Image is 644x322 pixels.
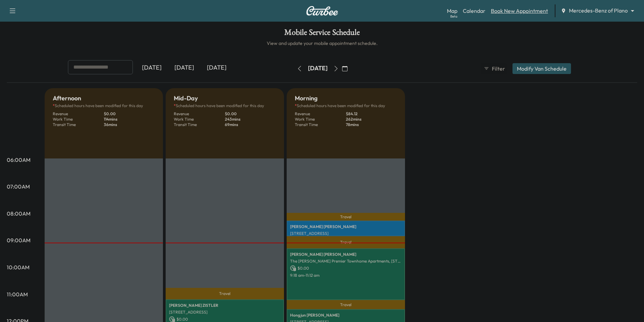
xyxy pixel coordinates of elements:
p: 78 mins [346,122,397,127]
p: 114 mins [104,117,155,122]
h5: Afternoon [53,94,81,103]
h5: Morning [295,94,317,103]
p: Revenue [295,111,346,117]
p: Revenue [53,111,104,117]
p: 36 mins [104,122,155,127]
h6: View and update your mobile appointment schedule. [7,40,637,47]
p: Work Time [295,117,346,122]
p: [PERSON_NAME] [PERSON_NAME] [290,252,402,257]
img: Curbee Logo [306,6,338,16]
h5: Mid-Day [174,94,198,103]
p: Work Time [53,117,104,122]
p: [PERSON_NAME] [PERSON_NAME] [290,224,402,229]
button: Filter [481,63,507,74]
p: Transit Time [53,122,104,127]
p: Scheduled hours have been modified for this day [174,103,276,108]
p: 9:18 am - 11:12 am [290,273,402,278]
p: Travel [287,236,405,248]
p: Scheduled hours have been modified for this day [295,103,397,108]
p: $ 0.00 [225,111,276,117]
p: 262 mins [346,117,397,122]
p: $ 84.12 [346,111,397,117]
p: $ 0.00 [104,111,155,117]
p: Scheduled hours have been modified for this day [53,103,155,108]
p: 09:00AM [7,236,30,244]
p: 10:00AM [7,263,29,271]
p: Travel [287,213,405,221]
p: 06:00AM [7,156,30,164]
p: Travel [287,300,405,309]
a: Book New Appointment [491,7,548,15]
div: [DATE] [136,60,168,76]
div: [DATE] [168,60,200,76]
p: Hongjun [PERSON_NAME] [290,313,402,318]
p: [STREET_ADDRESS] [169,309,281,315]
button: Modify Van Schedule [512,63,571,74]
p: [PERSON_NAME] ZISTLER [169,303,281,308]
p: 07:00AM [7,182,30,191]
p: Transit Time [295,122,346,127]
p: The [PERSON_NAME] Premier Townhome Apartments, [STREET_ADDRESS][PERSON_NAME] [290,258,402,264]
a: Calendar [463,7,485,15]
p: Work Time [174,117,225,122]
p: 69 mins [225,122,276,127]
p: $ 0.00 [290,265,402,271]
p: 08:00AM [7,209,30,218]
p: 11:00AM [7,290,28,298]
p: Revenue [174,111,225,117]
h1: Mobile Service Schedule [7,28,637,40]
a: MapBeta [447,7,457,15]
p: Transit Time [174,122,225,127]
p: 243 mins [225,117,276,122]
span: Mercedes-Benz of Plano [569,7,628,15]
div: [DATE] [308,64,328,73]
div: [DATE] [200,60,233,76]
div: Beta [450,14,457,19]
span: Filter [492,65,504,73]
p: Travel [166,288,284,299]
p: [STREET_ADDRESS] [290,231,402,236]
